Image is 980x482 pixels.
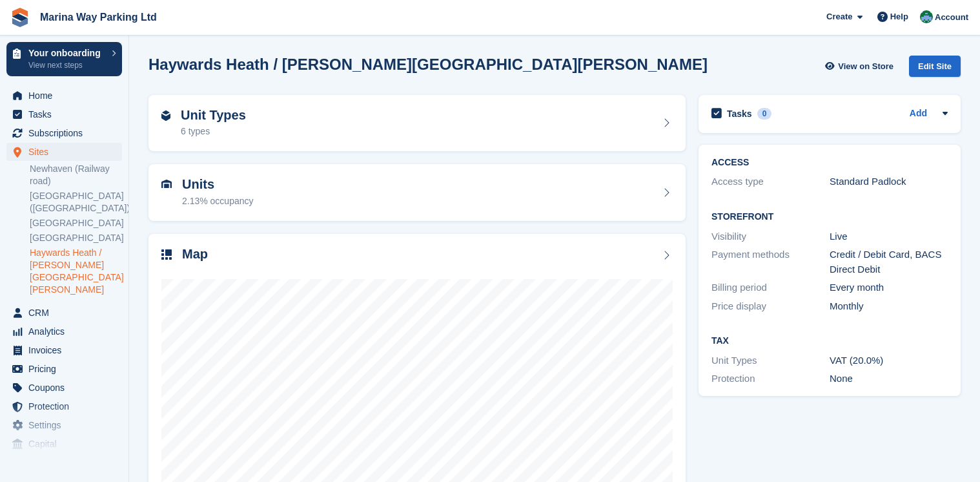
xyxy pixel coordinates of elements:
a: menu [6,397,122,415]
span: Sites [28,143,106,161]
span: Account [935,11,968,24]
span: Protection [28,397,106,415]
div: Monthly [830,299,948,314]
a: [GEOGRAPHIC_DATA] [30,217,122,229]
h2: Unit Types [181,108,246,123]
div: Price display [711,299,830,314]
h2: Map [182,247,208,262]
h2: Tax [711,336,948,346]
p: Your onboarding [28,48,105,58]
span: Tasks [28,105,106,123]
img: map-icn-33ee37083ee616e46c38cad1a60f524a97daa1e2b2c8c0bc3eb3415660979fc1.svg [161,249,172,260]
a: menu [6,124,122,142]
a: menu [6,322,122,341]
a: menu [6,360,122,378]
span: CRM [28,304,106,322]
img: Paul Lewis [920,10,933,23]
span: Capital [28,435,106,453]
div: Protection [711,372,830,386]
a: [GEOGRAPHIC_DATA] ([GEOGRAPHIC_DATA]) [30,190,122,215]
h2: Haywards Heath / [PERSON_NAME][GEOGRAPHIC_DATA][PERSON_NAME] [148,56,708,73]
a: Add [910,107,927,121]
a: menu [6,304,122,322]
div: VAT (20.0%) [830,353,948,368]
div: Unit Types [711,353,830,368]
div: 6 types [181,125,246,138]
div: 0 [757,108,772,120]
a: Haywards Heath / [PERSON_NAME][GEOGRAPHIC_DATA][PERSON_NAME] [30,247,122,296]
span: Settings [28,416,106,434]
div: Edit Site [909,56,961,77]
div: Live [830,229,948,244]
div: Standard Padlock [830,174,948,189]
span: View on Store [838,60,893,73]
a: [GEOGRAPHIC_DATA] [30,232,122,244]
a: Newhaven (Railway road) [30,163,122,187]
img: stora-icon-8386f47178a22dfd0bd8f6a31ec36ba5ce8667c1dd55bd0f319d3a0aa187defe.svg [10,8,30,27]
a: menu [6,416,122,434]
h2: Units [182,177,254,192]
a: menu [6,143,122,161]
div: Every month [830,280,948,295]
div: Payment methods [711,247,830,277]
span: Coupons [28,379,106,397]
a: Your onboarding View next steps [6,42,122,76]
a: menu [6,435,122,453]
span: Analytics [28,322,106,341]
a: Unit Types 6 types [148,95,686,152]
a: menu [6,87,122,105]
div: Access type [711,174,830,189]
a: Marina Way Parking Ltd [35,6,162,28]
span: Invoices [28,341,106,359]
img: unit-type-icn-2b2737a686de81e16bb02015468b77c625bbabd49415b5ef34ead5e3b44a266d.svg [161,110,170,121]
a: menu [6,341,122,359]
a: menu [6,379,122,397]
a: Edit Site [909,56,961,82]
span: Pricing [28,360,106,378]
div: None [830,372,948,386]
span: Subscriptions [28,124,106,142]
p: View next steps [28,59,105,71]
span: Help [890,10,908,23]
h2: Storefront [711,212,948,222]
h2: Tasks [727,108,752,120]
a: View on Store [823,56,899,77]
img: unit-icn-7be61d7bf1b0ce9d3e12c5938cc71ed9869f7b940bace4675aadf7bd6d80202e.svg [161,180,172,189]
a: menu [6,105,122,123]
div: Visibility [711,229,830,244]
span: Create [826,10,852,23]
a: Units 2.13% occupancy [148,164,686,221]
span: Home [28,87,106,105]
div: Billing period [711,280,830,295]
div: 2.13% occupancy [182,194,254,208]
h2: ACCESS [711,158,948,168]
div: Credit / Debit Card, BACS Direct Debit [830,247,948,277]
